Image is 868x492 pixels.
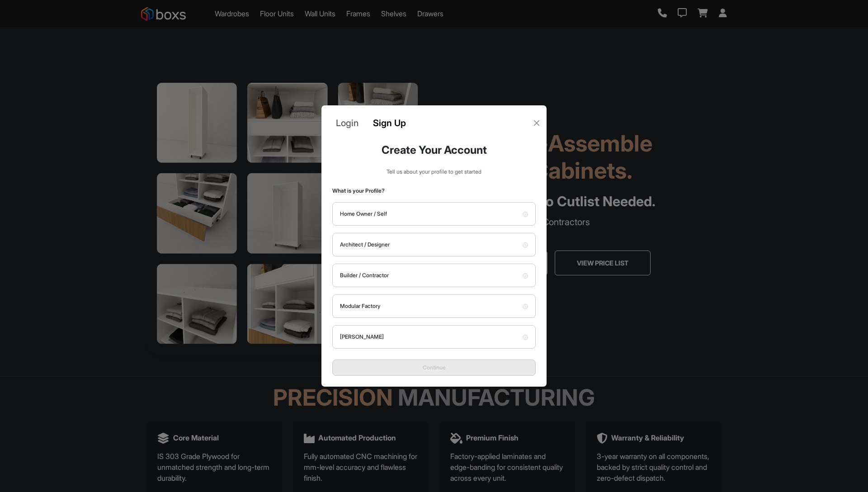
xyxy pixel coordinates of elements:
input: Architect / Designer [523,242,528,248]
label: What is your Profile? [332,187,385,195]
span: Modular Factory [340,302,380,310]
span: Builder / Contractor [340,271,389,279]
a: Login [329,113,366,133]
input: [PERSON_NAME] [523,335,528,340]
input: Builder / Contractor [523,273,528,279]
input: Modular Factory [523,304,528,309]
p: Tell us about your profile to get started [332,168,536,176]
input: Home Owner / Self [523,212,528,217]
button: Close [530,117,543,129]
span: Home Owner / Self [340,210,387,218]
span: Architect / Designer [340,241,390,249]
h4: Create Your Account [332,144,536,157]
a: Sign Up [366,113,413,133]
span: [PERSON_NAME] [340,333,384,341]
